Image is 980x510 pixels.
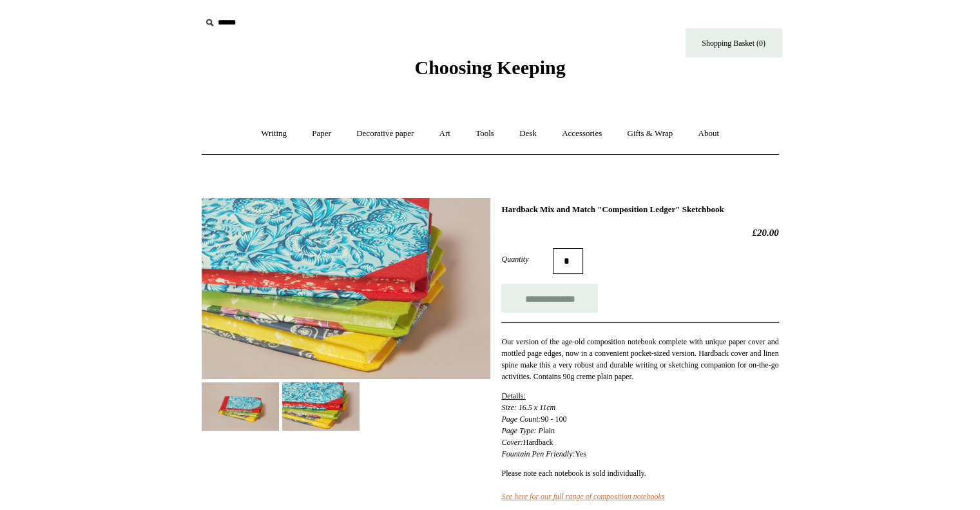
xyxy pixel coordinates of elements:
span: Our version of the age-old composition notebook complete with unique paper cover and mottled page... [501,337,778,381]
img: Hardback Mix and Match "Composition Ledger" Sketchbook [202,382,279,431]
em: Page Type: P [501,426,543,435]
a: Paper [300,117,343,151]
a: Gifts & Wrap [615,117,684,151]
span: Yes [575,449,586,458]
em: Size: 16.5 x 11cm [501,403,555,412]
img: Hardback Mix and Match "Composition Ledger" Sketchbook [282,382,360,431]
a: Desk [508,117,548,151]
span: Choosing Keeping [414,57,565,78]
label: Quantity [501,253,553,265]
a: About [686,117,731,151]
a: Accessories [550,117,613,151]
a: See here for our full range of composition notebooks [501,492,664,501]
a: Choosing Keeping [414,67,565,76]
em: Page Count: [501,415,541,424]
h2: £20.00 [501,227,778,239]
a: Writing [249,117,298,151]
img: Hardback Mix and Match "Composition Ledger" Sketchbook [202,198,490,379]
a: Decorative paper [345,117,425,151]
em: Fountain Pen Friendly: [501,449,575,458]
em: Cover: [501,438,523,447]
a: Tools [464,117,506,151]
p: Please note each notebook is sold individually. [501,467,778,502]
span: 90 - 100 [541,415,566,424]
span: Hardback [523,438,553,447]
h1: Hardback Mix and Match "Composition Ledger" Sketchbook [501,204,778,215]
a: Art [428,117,462,151]
span: lain [543,426,555,435]
span: Details: [501,391,525,400]
a: Shopping Basket (0) [686,28,782,57]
